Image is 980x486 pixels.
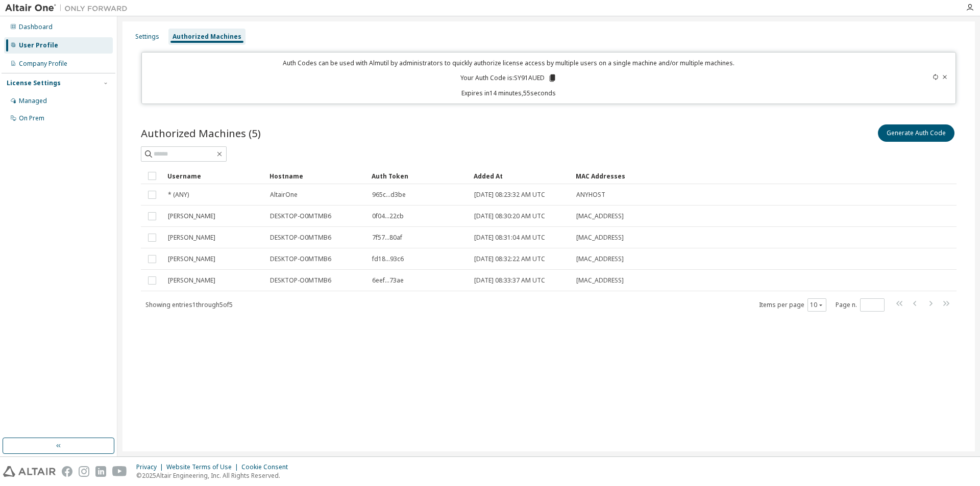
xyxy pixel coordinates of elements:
[372,255,404,263] span: fd18...93c6
[166,463,241,471] div: Website Terms of Use
[19,23,53,31] div: Dashboard
[141,126,261,140] span: Authorized Machines (5)
[270,212,331,220] span: DESKTOP-O0MTMB6
[135,33,159,41] div: Settings
[878,124,954,142] button: Generate Auth Code
[136,463,166,471] div: Privacy
[148,89,870,97] p: Expires in 14 minutes, 55 seconds
[372,212,404,220] span: 0f04...22cb
[576,168,849,184] div: MAC Addresses
[5,3,133,13] img: Altair One
[576,191,605,199] span: ANYHOST
[112,466,127,477] img: youtube.svg
[372,191,406,199] span: 965c...d3be
[474,276,545,285] span: [DATE] 08:33:37 AM UTC
[19,97,47,105] div: Managed
[95,466,106,477] img: linkedin.svg
[474,168,568,184] div: Added At
[270,276,331,285] span: DESKTOP-O0MTMB6
[576,276,624,285] span: [MAC_ADDRESS]
[3,466,56,477] img: altair_logo.svg
[270,234,331,242] span: DESKTOP-O0MTMB6
[474,191,545,199] span: [DATE] 08:23:32 AM UTC
[576,212,624,220] span: [MAC_ADDRESS]
[145,300,233,309] span: Showing entries 1 through 5 of 5
[148,59,870,67] p: Auth Codes can be used with Almutil by administrators to quickly authorize license access by mult...
[270,255,331,263] span: DESKTOP-O0MTMB6
[576,234,624,242] span: [MAC_ADDRESS]
[372,234,402,242] span: 7f57...80af
[168,234,215,242] span: [PERSON_NAME]
[474,255,545,263] span: [DATE] 08:32:22 AM UTC
[372,276,404,285] span: 6eef...73ae
[7,79,61,87] div: License Settings
[460,73,557,83] p: Your Auth Code is: SY91AUED
[474,234,545,242] span: [DATE] 08:31:04 AM UTC
[19,114,44,122] div: On Prem
[759,298,826,312] span: Items per page
[19,60,67,68] div: Company Profile
[168,212,215,220] span: [PERSON_NAME]
[173,33,241,41] div: Authorized Machines
[269,168,363,184] div: Hostname
[372,168,465,184] div: Auth Token
[167,168,261,184] div: Username
[168,276,215,285] span: [PERSON_NAME]
[836,298,885,312] span: Page n.
[62,466,72,477] img: facebook.svg
[474,212,545,220] span: [DATE] 08:30:20 AM UTC
[19,41,58,49] div: User Profile
[79,466,89,477] img: instagram.svg
[168,255,215,263] span: [PERSON_NAME]
[810,301,824,309] button: 10
[270,191,298,199] span: AltairOne
[168,191,189,199] span: * (ANY)
[136,471,294,480] p: © 2025 Altair Engineering, Inc. All Rights Reserved.
[241,463,294,471] div: Cookie Consent
[576,255,624,263] span: [MAC_ADDRESS]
